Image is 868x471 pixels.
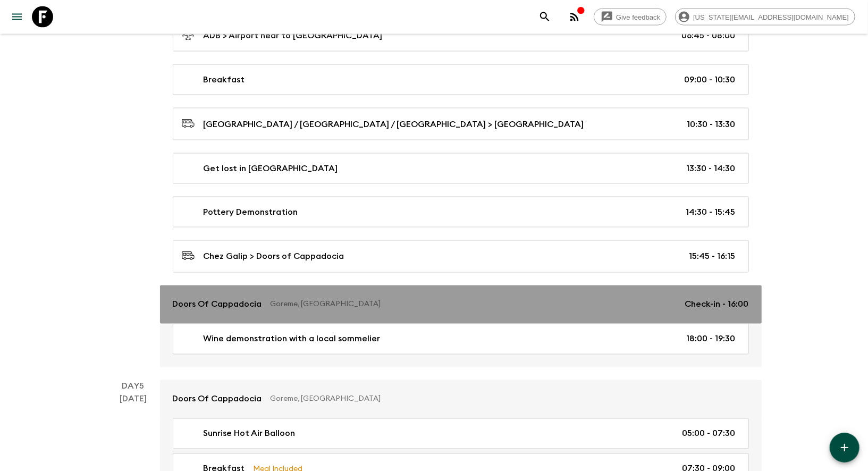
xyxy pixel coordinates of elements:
p: 14:30 - 15:45 [686,206,736,218]
div: [US_STATE][EMAIL_ADDRESS][DOMAIN_NAME] [675,9,855,26]
p: Breakfast [204,73,245,86]
a: Give feedback [594,9,667,26]
button: search adventures [534,6,555,28]
p: Check-in - 16:00 [685,298,749,311]
p: 10:30 - 13:30 [687,118,736,131]
span: [US_STATE][EMAIL_ADDRESS][DOMAIN_NAME] [687,13,855,21]
p: Goreme, [GEOGRAPHIC_DATA] [271,394,740,405]
a: Doors Of CappadociaGoreme, [GEOGRAPHIC_DATA] [160,380,762,418]
a: Wine demonstration with a local sommelier18:00 - 19:30 [173,324,749,355]
p: 18:00 - 19:30 [687,333,736,346]
p: 13:30 - 14:30 [687,162,736,175]
button: menu [6,6,28,28]
p: Wine demonstration with a local sommelier [204,333,381,346]
a: Doors Of CappadociaGoreme, [GEOGRAPHIC_DATA]Check-in - 16:00 [160,285,762,324]
p: Doors Of Cappadocia [173,298,262,311]
p: [GEOGRAPHIC_DATA] / [GEOGRAPHIC_DATA] / [GEOGRAPHIC_DATA] > [GEOGRAPHIC_DATA] [204,118,584,131]
a: Chez Galip > Doors of Cappadocia15:45 - 16:15 [173,240,749,273]
a: Breakfast09:00 - 10:30 [173,64,749,95]
span: Give feedback [610,13,666,21]
a: Sunrise Hot Air Balloon05:00 - 07:30 [173,418,749,449]
p: Chez Galip > Doors of Cappadocia [204,250,344,263]
p: Pottery Demonstration [204,206,298,218]
p: Day 5 [107,380,160,393]
p: Goreme, [GEOGRAPHIC_DATA] [271,299,677,310]
p: Get lost in [GEOGRAPHIC_DATA] [204,162,338,175]
p: 09:00 - 10:30 [685,73,736,86]
a: [GEOGRAPHIC_DATA] / [GEOGRAPHIC_DATA] / [GEOGRAPHIC_DATA] > [GEOGRAPHIC_DATA]10:30 - 13:30 [173,108,749,140]
a: ADB > Airport near to [GEOGRAPHIC_DATA]06:45 - 08:00 [173,19,749,52]
a: Get lost in [GEOGRAPHIC_DATA]13:30 - 14:30 [173,153,749,184]
p: 05:00 - 07:30 [682,427,736,440]
p: Doors Of Cappadocia [173,393,262,406]
p: ADB > Airport near to [GEOGRAPHIC_DATA] [204,29,383,42]
a: Pottery Demonstration14:30 - 15:45 [173,197,749,228]
p: 15:45 - 16:15 [689,250,736,263]
p: 06:45 - 08:00 [682,29,736,42]
p: Sunrise Hot Air Balloon [204,427,296,440]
